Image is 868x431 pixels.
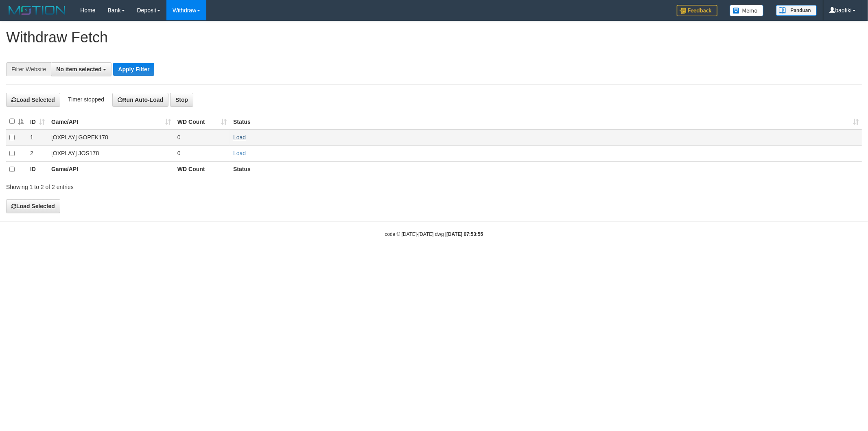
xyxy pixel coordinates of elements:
[6,93,60,107] button: Load Selected
[56,66,101,73] span: No item selected
[48,161,174,177] th: Game/API
[385,231,483,237] small: code © [DATE]-[DATE] dwg |
[174,114,230,130] th: WD Count: activate to sort column ascending
[174,161,230,177] th: WD Count
[230,161,862,177] th: Status
[51,62,112,76] button: No item selected
[68,96,104,103] span: Timer stopped
[48,145,174,161] td: [OXPLAY] JOS178
[233,134,246,141] a: Load
[233,150,246,156] a: Load
[27,145,48,161] td: 2
[27,130,48,145] td: 1
[230,114,862,130] th: Status: activate to sort column ascending
[6,4,68,16] img: MOTION_logo.png
[677,5,717,16] img: Feedback.jpg
[730,5,764,16] img: Button%20Memo.svg
[48,130,174,145] td: [OXPLAY] GOPEK178
[27,114,48,130] th: ID: activate to sort column ascending
[112,93,169,107] button: Run Auto-Load
[177,150,181,156] span: 0
[6,199,60,213] button: Load Selected
[6,62,51,76] div: Filter Website
[446,231,483,237] strong: [DATE] 07:53:55
[177,134,181,141] span: 0
[6,180,356,191] div: Showing 1 to 2 of 2 entries
[113,63,154,76] button: Apply Filter
[48,114,174,130] th: Game/API: activate to sort column ascending
[776,5,817,16] img: panduan.png
[27,161,48,177] th: ID
[6,29,862,46] h1: Withdraw Fetch
[170,93,193,107] button: Stop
